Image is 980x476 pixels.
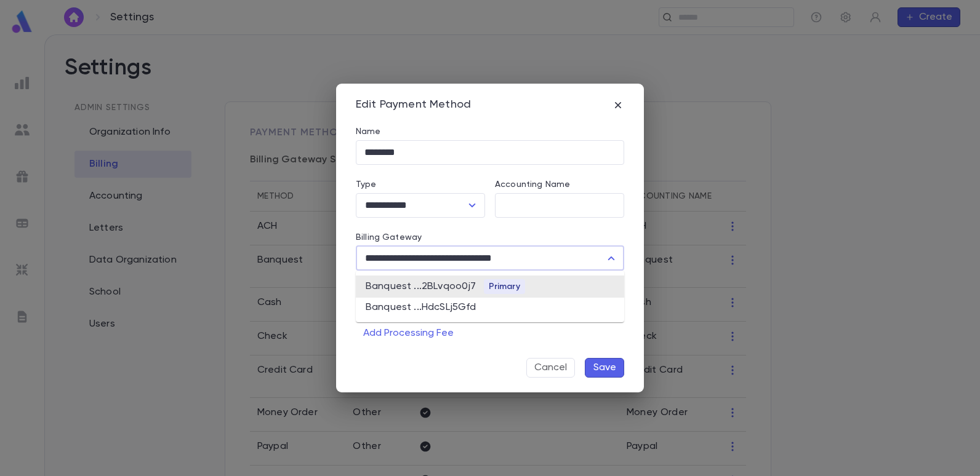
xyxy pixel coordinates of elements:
[526,358,575,378] button: Cancel
[484,282,525,292] span: Primary
[495,180,570,189] label: Accounting Name
[366,279,525,294] div: Banquest ... 2BLvqoo0j7
[356,98,471,112] div: Edit Payment Method
[356,180,377,189] label: Type
[603,250,620,267] button: Close
[366,301,476,314] div: Banquest ... HdcSLj5Gfd
[585,358,624,378] button: Save
[464,197,481,214] button: Open
[356,127,381,137] label: Name
[356,323,461,343] button: Add Processing Fee
[356,232,422,242] label: Billing Gateway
